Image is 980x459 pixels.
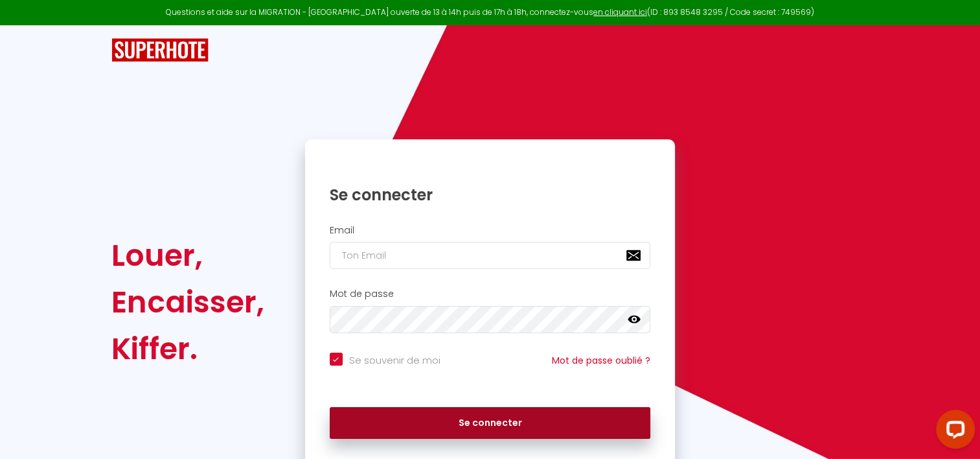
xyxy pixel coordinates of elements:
[111,232,264,279] div: Louer,
[111,279,264,325] div: Encaisser,
[330,242,651,269] input: Ton Email
[330,225,651,236] h2: Email
[111,325,264,372] div: Kiffer.
[593,6,647,18] a: en cliquant ici
[330,288,651,300] h2: Mot de passe
[330,407,651,440] button: Se connecter
[111,38,209,62] img: SuperHote logo
[926,405,980,459] iframe: LiveChat chat widget
[552,354,650,367] a: Mot de passe oublié ?
[330,185,651,205] h1: Se connecter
